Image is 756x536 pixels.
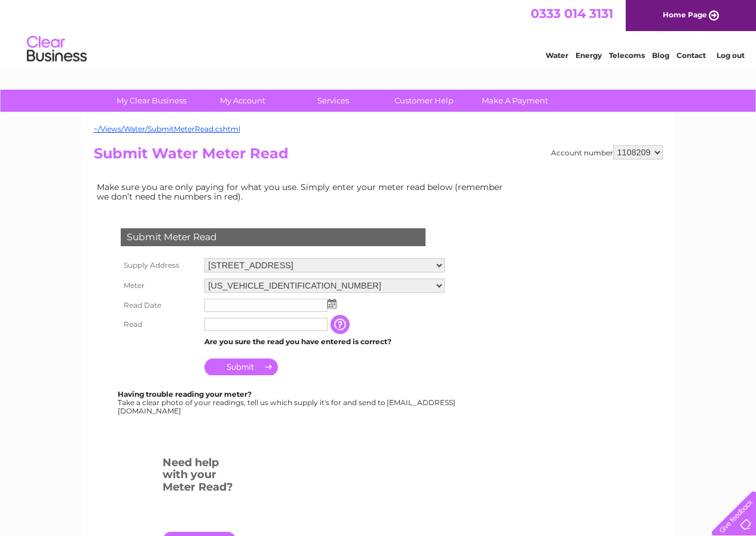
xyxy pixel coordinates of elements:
a: ~/Views/Water/SubmitMeterRead.cshtml [94,124,240,133]
a: Services [284,90,382,112]
a: Customer Help [375,90,473,112]
div: Take a clear photo of your readings, tell us which supply it's for and send to [EMAIL_ADDRESS][DO... [118,390,457,415]
a: Blog [652,51,669,60]
input: Information [330,315,352,334]
a: 0333 014 3131 [531,6,613,21]
div: Submit Meter Read [121,228,426,246]
div: Clear Business is a trading name of Verastar Limited (registered in [GEOGRAPHIC_DATA] No. 3667643... [96,7,661,58]
th: Read [118,315,201,334]
a: Telecoms [609,51,645,60]
a: My Clear Business [102,90,201,112]
td: Make sure you are only paying for what you use. Simply enter your meter read below (remember we d... [94,179,512,204]
div: Account number [551,145,663,160]
a: Make A Payment [466,90,564,112]
a: Contact [677,51,706,60]
a: My Account [193,90,292,112]
th: Supply Address [118,255,201,275]
td: Are you sure the read you have entered is correct? [201,334,448,350]
img: logo.png [26,31,87,68]
img: ... [328,299,336,308]
th: Read Date [118,296,201,315]
h3: Need help with your Meter Read? [163,454,236,500]
a: Water [546,51,568,60]
h2: Submit Water Meter Read [94,145,663,168]
input: Submit [204,359,278,375]
a: Energy [576,51,602,60]
b: Having trouble reading your meter? [118,390,252,399]
th: Meter [118,275,201,296]
a: Log out [717,51,745,60]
